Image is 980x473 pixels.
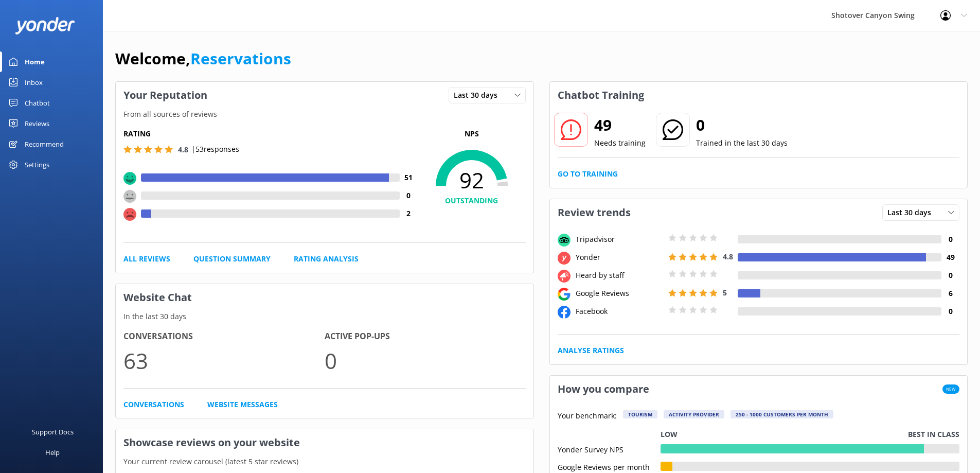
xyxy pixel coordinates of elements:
[941,270,959,281] h4: 0
[25,134,64,154] div: Recommend
[25,93,50,113] div: Chatbot
[573,306,666,317] div: Facebook
[115,46,291,71] h1: Welcome,
[730,410,833,418] div: 250 - 1000 customers per month
[178,145,188,154] span: 4.8
[908,429,959,440] p: Best in class
[400,208,418,219] h4: 2
[623,410,657,418] div: Tourism
[294,253,359,265] a: Rating Analysis
[418,167,526,193] span: 92
[696,137,788,149] p: Trained in the last 30 days
[123,330,325,343] h4: Conversations
[941,288,959,299] h4: 6
[400,190,418,201] h4: 0
[594,113,646,137] h2: 49
[573,252,666,263] div: Yonder
[558,410,617,423] p: Your benchmark:
[550,199,638,226] h3: Review trends
[116,429,533,456] h3: Showcase reviews on your website
[25,72,43,93] div: Inbox
[32,422,74,442] div: Support Docs
[573,270,666,281] div: Heard by staff
[116,109,533,120] p: From all sources of reviews
[325,343,526,378] p: 0
[123,343,325,378] p: 63
[191,144,239,155] p: | 53 responses
[116,456,533,467] p: Your current review carousel (latest 5 star reviews)
[193,253,271,265] a: Question Summary
[594,137,646,149] p: Needs training
[454,90,504,101] span: Last 30 days
[550,82,652,109] h3: Chatbot Training
[664,410,724,418] div: Activity Provider
[45,442,60,463] div: Help
[123,128,418,139] h5: Rating
[941,306,959,317] h4: 0
[661,429,678,440] p: Low
[25,51,45,72] div: Home
[123,399,184,410] a: Conversations
[116,284,533,311] h3: Website Chat
[15,17,75,34] img: yonder-white-logo.png
[696,113,788,137] h2: 0
[25,154,49,175] div: Settings
[558,168,618,180] a: Go to Training
[207,399,278,410] a: Website Messages
[942,384,959,394] span: New
[887,207,937,218] span: Last 30 days
[116,311,533,322] p: In the last 30 days
[558,462,661,471] div: Google Reviews per month
[723,288,727,297] span: 5
[941,252,959,263] h4: 49
[325,330,526,343] h4: Active Pop-ups
[573,234,666,245] div: Tripadvisor
[418,195,526,206] h4: OUTSTANDING
[400,172,418,183] h4: 51
[116,82,215,109] h3: Your Reputation
[418,128,526,139] p: NPS
[550,376,657,402] h3: How you compare
[123,253,170,265] a: All Reviews
[573,288,666,299] div: Google Reviews
[25,113,49,134] div: Reviews
[190,48,291,69] a: Reservations
[558,444,661,453] div: Yonder Survey NPS
[558,345,624,356] a: Analyse Ratings
[941,234,959,245] h4: 0
[723,252,733,261] span: 4.8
